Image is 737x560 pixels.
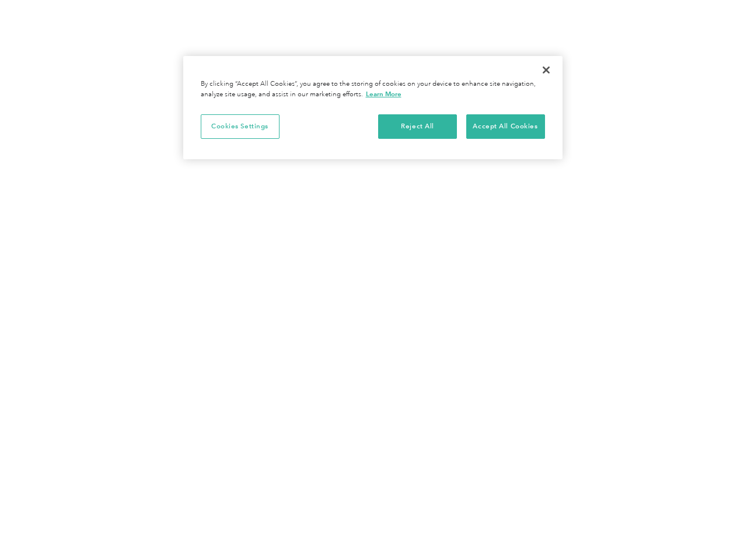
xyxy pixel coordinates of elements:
button: Cookies Settings [201,114,280,139]
button: Reject All [378,114,457,139]
div: Privacy [183,56,563,159]
button: Close [533,57,559,83]
a: More information about your privacy, opens in a new tab [366,90,401,98]
div: Cookie banner [183,56,563,159]
div: By clicking “Accept All Cookies”, you agree to the storing of cookies on your device to enhance s... [201,79,545,100]
button: Accept All Cookies [466,114,545,139]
